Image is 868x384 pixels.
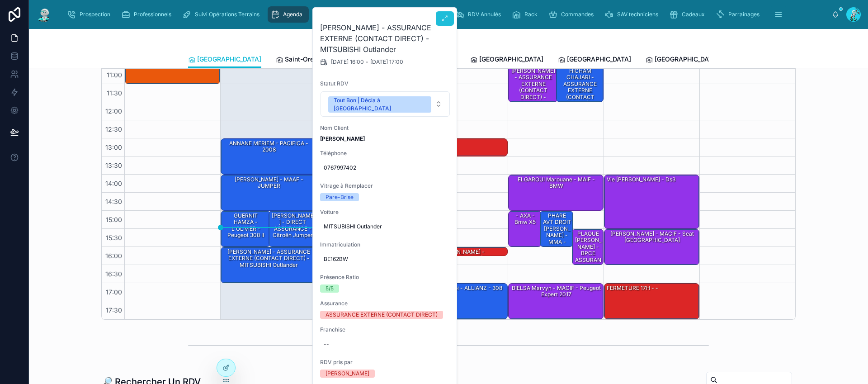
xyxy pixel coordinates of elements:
span: Rack [524,11,538,18]
span: 16:30 [103,270,124,278]
span: Vitrage à Remplacer [320,182,450,190]
div: FERMETURE 17H - - [606,284,659,292]
span: 17:30 [104,306,124,314]
a: RDV Annulés [453,6,507,23]
img: App logo [36,7,52,22]
h2: [PERSON_NAME] - ASSURANCE EXTERNE (CONTACT DIRECT) - MITSUBISHI Outlander [320,22,450,55]
a: Rack [509,6,544,23]
div: ANNANE MERIEM - PACIFICA - 2008 [222,139,315,154]
a: Commandes [546,6,600,23]
span: 16:00 [103,252,124,260]
div: Vie [PERSON_NAME] - Ds3 [604,175,699,228]
span: 0767997402 [324,164,447,171]
a: Agenda Technicien [311,6,381,23]
div: PHARE AVT DROIT [PERSON_NAME] - MMA - classe A [542,212,572,252]
div: ELGAROUI Marouane - MAIF - BMW [510,175,603,190]
span: Assurance [320,300,450,307]
span: SAV techniciens [617,11,658,18]
div: PLAQUE [PERSON_NAME] - BPCE ASSURANCES - C4 [574,230,603,270]
a: [GEOGRAPHIC_DATA] [470,51,543,69]
span: Parrainages [728,11,759,18]
span: Prospection [80,11,110,18]
a: Saint-Orens [276,51,321,69]
a: Agenda [268,6,309,23]
div: [PERSON_NAME] - MAAF - JUMPER [221,175,316,210]
span: Cadeaux [682,11,705,18]
div: [PERSON_NAME] - ASSURANCE EXTERNE (CONTACT DIRECT) - MITSUBISHI Outlander [222,248,315,269]
span: [DATE] 17:00 [370,58,403,66]
div: [PERSON_NAME] - ASSURANCE EXTERNE (CONTACT DIRECT) - MITSUBISHI Outlander [221,247,316,283]
span: Voiture [320,209,450,216]
div: PHARE AVT DROIT [PERSON_NAME] - MMA - classe A [540,211,573,247]
span: Présence Ratio [320,274,450,281]
span: Nom Client [320,124,450,132]
div: 🕒 RÉUNION - - [413,139,507,156]
div: [PERSON_NAME] - MACIF - seat [GEOGRAPHIC_DATA] [606,230,698,245]
div: Vie [PERSON_NAME] - Ds3 [606,175,676,184]
span: [GEOGRAPHIC_DATA] [655,55,719,64]
span: 13:30 [103,161,124,169]
div: [PERSON_NAME] - DIRECT ASSURANCE - Citroën jumper [270,212,316,240]
div: ELGAROUI Marouane - MAIF - BMW [509,175,603,210]
div: BELGECEM Larbi - ALLIANZ - 308 [414,284,503,292]
span: 14:00 [103,180,124,187]
span: BE162BW [324,256,447,263]
span: 15:30 [104,234,124,242]
div: [PERSON_NAME] - L'[PERSON_NAME] - [414,248,507,263]
div: BIELSA Marvyn - MACIF - Peugeot Expert 2017 [509,284,603,319]
span: [GEOGRAPHIC_DATA] [197,55,261,64]
a: Suivi Opérations Terrains [179,6,266,23]
div: HICHAM CHAJARI - ASSURANCE EXTERNE (CONTACT DIRECT) - Classe A [557,66,604,102]
button: Select Button [321,91,450,117]
div: -- [324,341,329,348]
div: Tout Bon | Décla à [GEOGRAPHIC_DATA] [334,96,426,113]
a: [GEOGRAPHIC_DATA] [188,51,261,68]
a: [GEOGRAPHIC_DATA] [646,51,719,69]
div: FERMETURE 17H - - [604,284,699,319]
span: MITSUBISHI Outlander [324,223,447,230]
span: [GEOGRAPHIC_DATA] [567,55,631,64]
span: Immatriculation [320,241,450,248]
span: Statut RDV [320,80,450,87]
div: [PERSON_NAME] - ASSURANCE EXTERNE (CONTACT DIRECT) - PEUGEOT Partner [510,67,557,114]
div: scrollable content [60,5,832,24]
div: [PERSON_NAME] - DIRECT ASSURANCE - Citroën jumper [269,211,316,247]
div: PLAQUE [PERSON_NAME] - BPCE ASSURANCES - C4 [572,229,603,265]
div: [PERSON_NAME] [325,370,369,378]
a: [GEOGRAPHIC_DATA] [558,51,631,69]
div: ANNANE MERIEM - PACIFICA - 2008 [221,139,316,174]
span: Professionnels [134,11,171,18]
span: 11:00 [104,71,124,79]
span: Agenda [283,11,302,18]
div: 5/5 [325,284,334,293]
span: 12:30 [103,125,124,133]
strong: [PERSON_NAME] [320,135,365,142]
span: RDV pris par [320,359,450,366]
div: - AXA - bmw x5 [510,212,541,227]
div: HICHAM CHAJARI - ASSURANCE EXTERNE (CONTACT DIRECT) - Classe A [558,67,603,114]
a: Parrainages [713,6,766,23]
div: ASSURANCE EXTERNE (CONTACT DIRECT) [325,311,438,319]
a: SAV techniciens [602,6,665,23]
span: Suivi Opérations Terrains [195,11,259,18]
a: Confirmation RDV [383,6,451,23]
span: Saint-Orens [285,55,321,64]
div: [PERSON_NAME] - ASSURANCE EXTERNE (CONTACT DIRECT) - PEUGEOT Partner [509,66,557,102]
span: [DATE] 16:00 [331,58,364,66]
span: 13:00 [103,143,124,151]
div: BELGECEM Larbi - ALLIANZ - 308 [413,284,507,319]
div: [PERSON_NAME] - L'[PERSON_NAME] - [413,247,507,256]
span: 14:30 [103,198,124,205]
a: Prospection [64,6,117,23]
span: [GEOGRAPHIC_DATA] [479,55,543,64]
div: [PERSON_NAME] - MACIF - seat [GEOGRAPHIC_DATA] [604,229,699,265]
span: RDV Annulés [468,11,501,18]
a: Cadeaux [666,6,711,23]
div: BIELSA Marvyn - MACIF - Peugeot Expert 2017 [510,284,603,299]
span: 12:00 [103,107,124,115]
div: [PERSON_NAME] - MAAF - JUMPER [222,175,315,190]
span: Franchise [320,326,450,333]
span: 11:30 [104,89,124,97]
div: GUERNIT HAMZA - L'OLIVIER - Peugeot 308 II [221,211,270,247]
span: 17:00 [104,288,124,296]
